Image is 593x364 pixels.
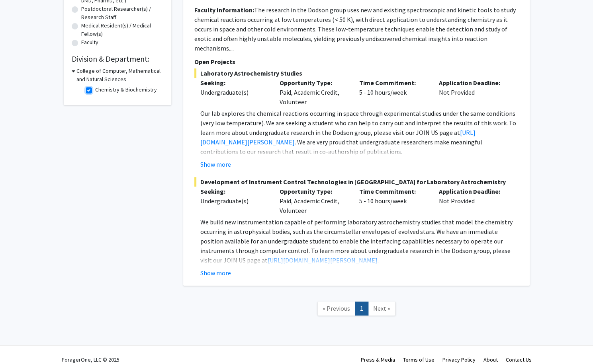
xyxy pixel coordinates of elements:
label: Postdoctoral Researcher(s) / Research Staff [81,5,163,21]
h2: Division & Department: [72,54,163,64]
div: 5 - 10 hours/week [353,78,433,107]
a: 1 [355,302,368,315]
b: Faculty Information: [194,6,254,14]
span: Next » [373,304,390,312]
span: Laboratory Astrochemistry Studies [194,68,519,78]
nav: Page navigation [183,294,530,326]
p: Open Projects [194,57,519,66]
a: About [483,356,498,363]
a: Next Page [368,302,395,315]
a: Press & Media [361,356,395,363]
p: Time Commitment: [359,187,427,196]
p: Seeking: [200,78,268,88]
label: Medical Resident(s) / Medical Fellow(s) [81,21,163,38]
a: [URL][DOMAIN_NAME][PERSON_NAME] [268,256,378,264]
p: We build new instrumentation capable of performing laboratory astrochemistry studies that model t... [200,217,519,265]
div: Not Provided [433,78,513,107]
div: Undergraduate(s) [200,88,268,97]
a: Previous Page [317,302,355,315]
iframe: Chat [6,328,34,358]
div: Paid, Academic Credit, Volunteer [274,78,353,107]
p: Our lab explores the chemical reactions occurring in space through experimental studies under the... [200,109,519,156]
label: Faculty [81,38,98,47]
a: Contact Us [506,356,532,363]
p: Seeking: [200,187,268,196]
div: Undergraduate(s) [200,196,268,206]
p: Application Deadline: [439,187,507,196]
p: Application Deadline: [439,78,507,88]
fg-read-more: The research in the Dodson group uses new and existing spectroscopic and kinetic tools to study c... [194,6,516,52]
span: Development of Instrument Control Technologies in [GEOGRAPHIC_DATA] for Laboratory Astrochemistry [194,177,519,187]
div: Not Provided [433,187,513,215]
div: Paid, Academic Credit, Volunteer [274,187,353,215]
div: 5 - 10 hours/week [353,187,433,215]
p: Opportunity Type: [280,187,347,196]
button: Show more [200,268,231,278]
p: Opportunity Type: [280,78,347,88]
a: Privacy Policy [442,356,476,363]
p: Time Commitment: [359,78,427,88]
a: Terms of Use [403,356,434,363]
button: Show more [200,160,231,169]
label: Chemistry & Biochemistry [95,86,157,94]
h3: College of Computer, Mathematical and Natural Sciences [76,67,163,84]
span: « Previous [323,304,350,312]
